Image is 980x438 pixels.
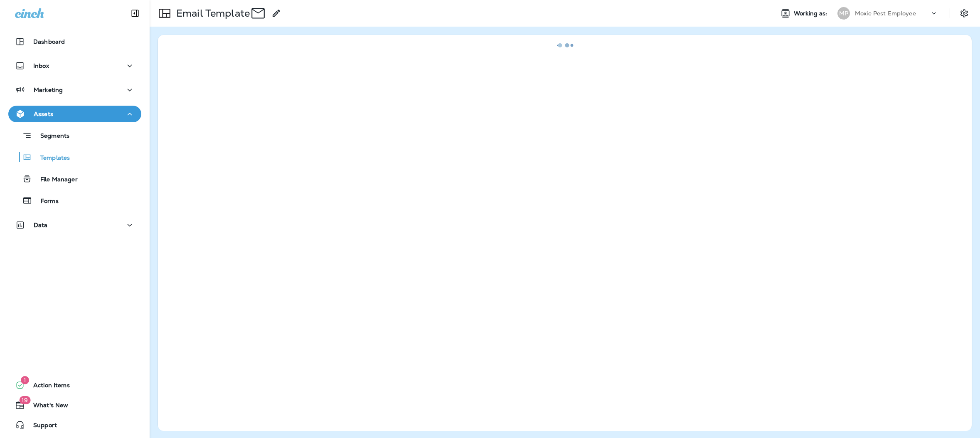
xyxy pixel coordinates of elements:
[8,417,141,433] button: Support
[8,397,141,413] button: 19What's New
[25,422,57,432] span: Support
[33,38,65,45] p: Dashboard
[33,62,49,69] p: Inbox
[32,176,78,184] p: File Manager
[32,198,59,205] p: Forms
[837,7,850,20] div: MP
[173,7,250,20] p: Email Template
[8,106,141,122] button: Assets
[855,10,916,17] p: Moxie Pest Employee
[34,87,63,93] p: Marketing
[21,376,29,384] span: 1
[8,148,141,166] button: Templates
[25,382,70,392] span: Action Items
[8,170,141,188] button: File Manager
[8,82,141,98] button: Marketing
[34,222,48,228] p: Data
[794,10,829,17] span: Working as:
[8,192,141,209] button: Forms
[8,126,141,144] button: Segments
[19,396,30,404] span: 19
[8,33,141,50] button: Dashboard
[25,402,68,412] span: What's New
[123,5,147,22] button: Collapse Sidebar
[32,154,70,162] p: Templates
[34,111,53,117] p: Assets
[8,217,141,233] button: Data
[8,57,141,74] button: Inbox
[957,6,972,21] button: Settings
[8,377,141,393] button: 1Action Items
[32,132,69,141] p: Segments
